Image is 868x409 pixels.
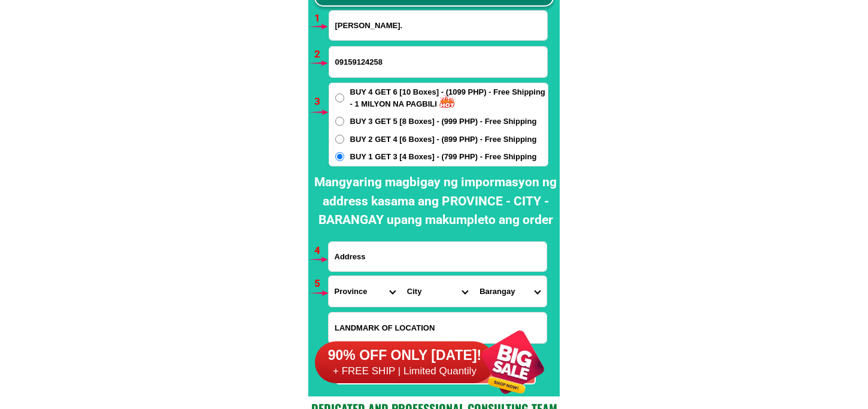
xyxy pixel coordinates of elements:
input: BUY 3 GET 5 [8 Boxes] - (999 PHP) - Free Shipping [335,117,344,126]
h6: 1 [314,11,328,26]
h2: Mangyaring magbigay ng impormasyon ng address kasama ang PROVINCE - CITY - BARANGAY upang makumpl... [311,173,560,230]
input: BUY 1 GET 3 [4 Boxes] - (799 PHP) - Free Shipping [335,152,344,161]
select: Select province [329,276,401,307]
select: Select commune [474,276,546,307]
input: BUY 4 GET 6 [10 Boxes] - (1099 PHP) - Free Shipping - 1 MILYON NA PAGBILI [335,93,344,102]
select: Select district [401,276,474,307]
span: BUY 4 GET 6 [10 Boxes] - (1099 PHP) - Free Shipping - 1 MILYON NA PAGBILI [350,86,548,110]
h6: 3 [314,94,328,110]
span: BUY 2 GET 4 [6 Boxes] - (899 PHP) - Free Shipping [350,134,537,146]
input: Input address [329,242,547,271]
h6: 90% OFF ONLY [DATE]! [315,347,494,365]
h6: + FREE SHIP | Limited Quantily [315,365,494,378]
input: Input full_name [329,11,547,40]
span: BUY 1 GET 3 [4 Boxes] - (799 PHP) - Free Shipping [350,151,537,163]
h6: 5 [314,276,328,292]
input: Input phone_number [329,47,547,77]
h6: 4 [314,243,328,259]
span: BUY 3 GET 5 [8 Boxes] - (999 PHP) - Free Shipping [350,116,537,128]
input: BUY 2 GET 4 [6 Boxes] - (899 PHP) - Free Shipping [335,135,344,144]
input: Input LANDMARKOFLOCATION [329,313,547,343]
h6: 2 [314,47,328,62]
